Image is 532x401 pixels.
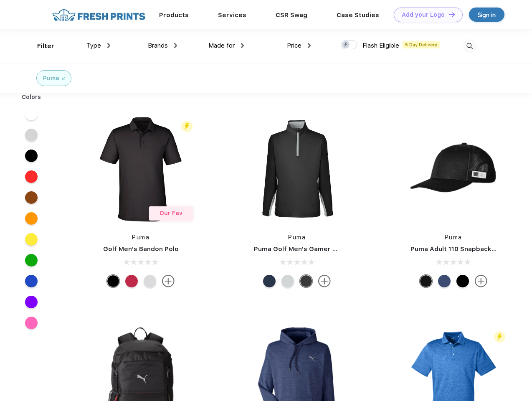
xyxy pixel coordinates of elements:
[159,11,189,19] a: Products
[125,275,138,287] div: Ski Patrol
[276,11,307,19] a: CSR Swag
[287,42,301,49] span: Price
[420,275,432,287] div: Pma Blk with Pma Blk
[494,331,505,343] img: flash_active_toggle.svg
[402,11,445,18] div: Add your Logo
[43,74,59,83] div: Puma
[160,210,182,216] span: Our Fav
[456,275,469,287] div: Pma Blk Pma Blk
[398,114,509,225] img: func=resize&h=266
[318,275,331,287] img: more.svg
[107,43,110,48] img: dropdown.png
[208,42,235,49] span: Made for
[300,275,312,287] div: Puma Black
[85,114,196,225] img: func=resize&h=266
[162,275,175,287] img: more.svg
[445,234,462,241] a: Puma
[263,275,276,287] div: Navy Blazer
[174,43,177,48] img: dropdown.png
[308,43,311,48] img: dropdown.png
[218,11,246,19] a: Services
[469,8,504,22] a: Sign in
[281,275,294,287] div: High Rise
[86,42,101,49] span: Type
[132,234,149,241] a: Puma
[478,10,496,20] div: Sign in
[241,43,244,48] img: dropdown.png
[463,39,476,53] img: desktop_search.svg
[449,12,455,17] img: DT
[254,245,386,253] a: Puma Golf Men's Gamer Golf Quarter-Zip
[144,275,156,287] div: High Rise
[107,275,119,287] div: Puma Black
[241,114,352,225] img: func=resize&h=266
[15,93,48,102] div: Colors
[288,234,306,241] a: Puma
[103,245,179,253] a: Golf Men's Bandon Polo
[37,41,54,51] div: Filter
[362,42,399,49] span: Flash Eligible
[181,121,193,132] img: flash_active_toggle.svg
[475,275,487,287] img: more.svg
[62,77,65,80] img: filter_cancel.svg
[50,8,148,22] img: fo%20logo%202.webp
[438,275,451,287] div: Peacoat Qut Shd
[148,42,168,49] span: Brands
[403,41,440,48] span: 5 Day Delivery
